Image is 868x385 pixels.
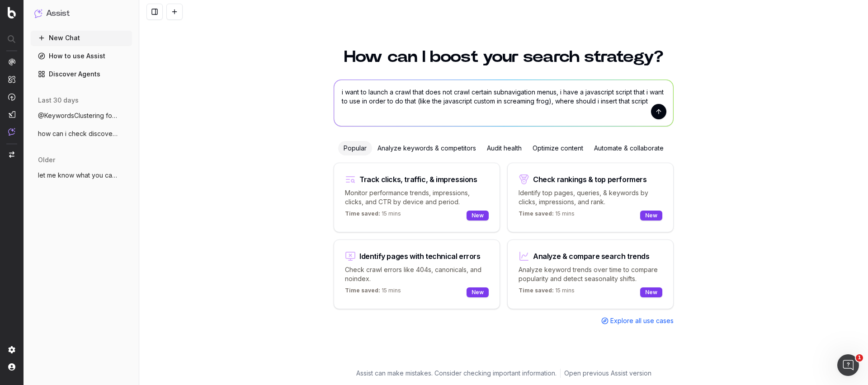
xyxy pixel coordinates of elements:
[34,9,42,18] img: Assist
[31,108,132,123] button: @KeywordsClustering for urls that have /
[345,287,380,294] span: Time saved:
[31,168,132,183] button: let me know what you can do to help me!
[46,7,70,20] h1: Assist
[519,287,575,298] p: 15 mins
[356,369,557,378] p: Assist can make mistakes. Consider checking important information.
[467,287,489,297] div: New
[31,127,132,141] button: how can i check discovered urls but not
[601,316,674,325] a: Explore all use cases
[533,253,650,260] div: Analyze & compare search trends
[9,151,14,158] img: Switch project
[856,354,863,362] span: 1
[38,129,118,138] span: how can i check discovered urls but not
[8,346,15,353] img: Setting
[519,287,554,294] span: Time saved:
[38,111,118,120] span: @KeywordsClustering for urls that have /
[640,287,662,297] div: New
[589,141,669,155] div: Automate & collaborate
[8,111,15,118] img: Studio
[359,253,481,260] div: Identify pages with technical errors
[527,141,589,155] div: Optimize content
[533,176,647,183] div: Check rankings & top performers
[345,210,401,221] p: 15 mins
[610,316,674,325] span: Explore all use cases
[38,171,118,180] span: let me know what you can do to help me!
[345,265,489,283] p: Check crawl errors like 404s, canonicals, and noindex.
[334,80,673,126] textarea: i want to launch a crawl that does not crawl certain subnavigation menus, i have a javascript scr...
[345,287,401,298] p: 15 mins
[519,210,554,217] span: Time saved:
[34,7,128,20] button: Assist
[334,49,674,65] h1: How can I boost your search strategy?
[345,210,380,217] span: Time saved:
[8,7,16,19] img: Botify logo
[31,31,132,45] button: New Chat
[38,96,79,105] span: last 30 days
[519,265,662,283] p: Analyze keyword trends over time to compare popularity and detect seasonality shifts.
[8,93,15,101] img: Activation
[345,188,489,207] p: Monitor performance trends, impressions, clicks, and CTR by device and period.
[519,188,662,207] p: Identify top pages, queries, & keywords by clicks, impressions, and rank.
[8,363,15,371] img: My account
[837,354,859,376] iframe: Intercom live chat
[640,211,662,221] div: New
[338,141,372,155] div: Popular
[8,75,15,83] img: Intelligence
[519,210,575,221] p: 15 mins
[359,176,477,183] div: Track clicks, traffic, & impressions
[481,141,527,155] div: Audit health
[38,155,55,164] span: older
[8,128,15,136] img: Assist
[8,58,15,66] img: Analytics
[467,211,489,221] div: New
[31,67,132,81] a: Discover Agents
[31,49,132,63] a: How to use Assist
[372,141,481,155] div: Analyze keywords & competitors
[564,369,651,378] a: Open previous Assist version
